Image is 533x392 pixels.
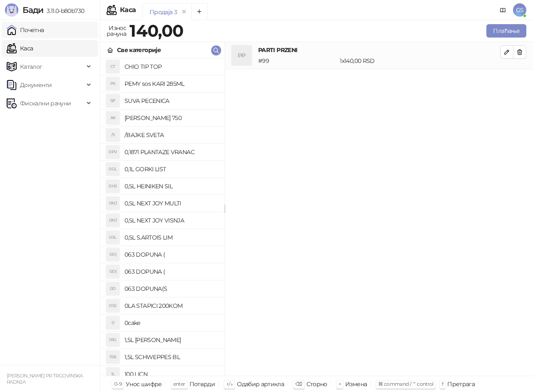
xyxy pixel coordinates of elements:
[106,265,120,278] div: 0D(
[447,379,475,390] div: Претрага
[106,231,120,244] div: 0SL
[125,333,218,347] h4: 1,5L [PERSON_NAME]
[22,5,43,15] span: Бади
[338,56,502,65] div: 1 x 140,00 RSD
[106,77,120,90] div: PS
[106,94,120,107] div: SP
[232,45,252,65] div: PP
[191,3,208,20] button: Add tab
[106,299,120,312] div: 0S2
[125,111,218,125] h4: [PERSON_NAME] 750
[20,77,52,93] span: Документи
[7,22,44,38] a: Почетна
[120,7,136,13] div: Каса
[125,248,218,261] h4: 063 DOPUNA (
[126,379,162,390] div: Унос шифре
[496,3,510,17] a: Документација
[100,58,224,376] div: grid
[105,22,128,39] div: Износ рачуна
[106,316,120,330] div: 0
[106,214,120,227] div: 0NJ
[149,7,177,17] div: Продаја 3
[43,7,84,15] span: 3.11.0-b80b730
[106,197,120,210] div: 0NJ
[125,231,218,244] h4: 0,5L S.ARTOIS LIM
[125,145,218,159] h4: 0,187l PLANTAZE VRANAC
[106,333,120,347] div: 1RG
[179,8,189,15] button: remove
[378,381,433,387] span: ⌘ command / ⌃ control
[106,367,120,381] div: 1L
[7,40,33,57] a: Каса
[125,265,218,278] h4: 063 DOPUNA (
[106,162,120,176] div: 0GL
[125,162,218,176] h4: 0,1L GORKI LIST
[306,379,327,390] div: Сторно
[114,381,122,387] span: 0-9
[125,214,218,227] h4: 0,5L NEXT JOY VISNJA
[106,282,120,295] div: 0D
[117,45,161,55] div: Све категорије
[106,248,120,261] div: 0D(
[106,128,120,142] div: /S
[125,128,218,142] h4: /BAJKE SVETA
[226,381,233,387] span: ↑/↓
[345,379,367,390] div: Измена
[125,77,218,90] h4: PEMY sos KARI 285ML
[125,350,218,364] h4: 1,5L SCHWEPPES BL
[125,367,218,381] h4: 100 LICN
[295,381,302,387] span: ⌫
[258,45,500,55] h4: PARTI PRZENI
[173,381,185,387] span: enter
[125,60,218,73] h4: CHIO TIP TOP
[20,58,42,75] span: Каталог
[237,379,284,390] div: Одабир артикла
[125,180,218,193] h4: 0,5L HEINIKEN SIL
[20,95,71,112] span: Фискални рачуни
[513,3,526,17] span: GS
[125,316,218,330] h4: 0cake
[106,180,120,193] div: 0HS
[7,373,83,385] small: [PERSON_NAME] PR TRGOVINSKA RADNJA
[106,350,120,364] div: 1SB
[189,379,215,390] div: Потврди
[5,3,18,17] img: Logo
[106,145,120,159] div: 0PV
[106,60,120,73] div: CT
[125,197,218,210] h4: 0,5L NEXT JOY MULTI
[339,381,341,387] span: +
[442,381,443,387] span: f
[257,56,338,65] div: # 99
[125,94,218,107] h4: SUVA PECENICA
[125,299,218,312] h4: 0LA STAPICI 200KOM
[486,24,526,37] button: Плаћање
[125,282,218,295] h4: 063 DOPUNA(S
[130,20,183,41] strong: 140,00
[106,111,120,125] div: AK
